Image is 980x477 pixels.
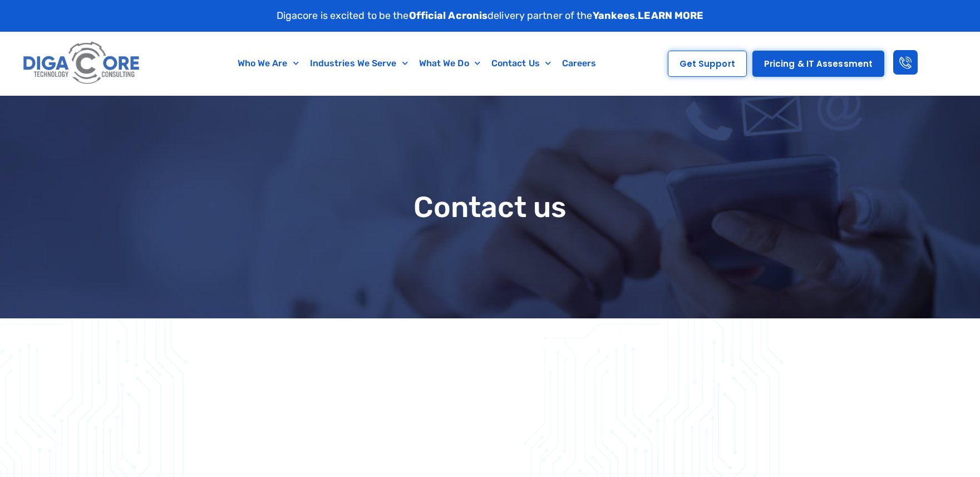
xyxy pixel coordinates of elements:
[557,51,602,76] a: Careers
[304,51,413,76] a: Industries We Serve
[134,191,846,223] h1: Contact us
[413,51,486,76] a: What We Do
[593,9,636,22] strong: Yankees
[764,60,873,68] span: Pricing & IT Assessment
[232,51,304,76] a: Who We Are
[277,8,704,23] p: Digacore is excited to be the delivery partner of the .
[752,51,884,77] a: Pricing & IT Assessment
[668,51,747,77] a: Get Support
[638,9,703,22] a: LEARN MORE
[20,37,144,90] img: Digacore logo 1
[679,60,735,68] span: Get Support
[409,9,488,22] strong: Official Acronis
[486,51,557,76] a: Contact Us
[194,51,640,76] nav: Menu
